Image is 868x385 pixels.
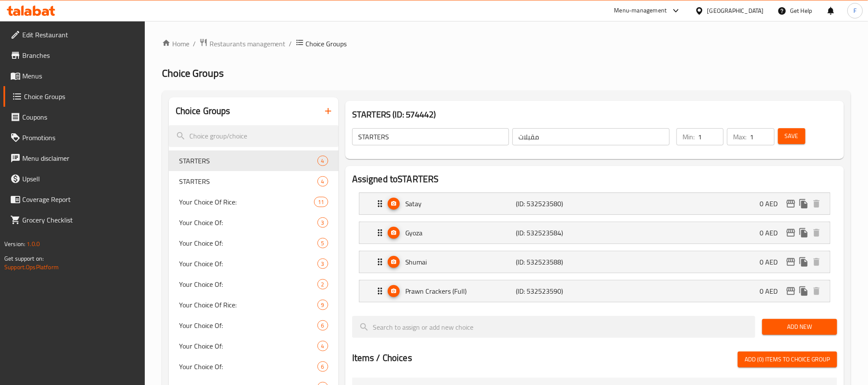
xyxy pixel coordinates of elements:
[193,39,196,49] li: /
[784,197,797,210] button: edit
[318,280,328,289] span: 2
[760,257,784,267] p: 0 AED
[318,342,328,350] span: 4
[22,112,138,122] span: Coupons
[176,105,230,117] h2: Choice Groups
[3,148,145,168] a: Menu disclaimer
[352,189,837,218] li: Expand
[810,285,823,298] button: delete
[169,233,338,253] div: Your Choice Of:5
[179,197,314,207] span: Your Choice Of Rice:
[784,256,797,268] button: edit
[797,285,810,298] button: duplicate
[317,320,328,331] div: Choices
[22,194,138,205] span: Coverage Report
[289,39,292,49] li: /
[306,39,347,49] span: Choice Groups
[314,198,327,206] span: 11
[318,239,328,247] span: 5
[169,171,338,192] div: STARTERS4
[3,107,145,127] a: Coupons
[352,218,837,247] li: Expand
[3,86,145,107] a: Choice Groups
[162,63,224,83] span: Choice Groups
[516,286,590,296] p: (ID: 532523590)
[169,315,338,336] div: Your Choice Of:6
[179,320,317,331] span: Your Choice Of:
[516,257,590,267] p: (ID: 532523588)
[352,316,755,338] input: search
[853,6,856,15] span: F
[318,363,328,371] span: 6
[317,156,328,166] div: Choices
[352,352,412,364] h2: Items / Choices
[314,197,328,207] div: Choices
[210,39,286,49] span: Restaurants management
[359,193,830,214] div: Expand
[169,192,338,212] div: Your Choice Of Rice:11
[22,215,138,225] span: Grocery Checklist
[3,189,145,210] a: Coverage Report
[359,280,830,302] div: Expand
[3,168,145,189] a: Upsell
[516,228,590,238] p: (ID: 532523584)
[22,71,138,81] span: Menus
[179,176,317,186] span: STARTERS
[179,238,317,248] span: Your Choice Of:
[769,322,830,332] span: Add New
[352,277,837,306] li: Expand
[760,286,784,296] p: 0 AED
[614,6,667,16] div: Menu-management
[22,132,138,143] span: Promotions
[317,341,328,351] div: Choices
[405,257,516,267] p: Shumai
[317,361,328,372] div: Choices
[405,228,516,238] p: Gyoza
[785,131,799,141] span: Save
[169,356,338,377] div: Your Choice Of:6
[317,300,328,310] div: Choices
[359,222,830,244] div: Expand
[810,226,823,239] button: delete
[22,30,138,40] span: Edit Restaurant
[169,336,338,356] div: Your Choice Of:4
[738,352,837,367] button: Add (0) items to choice group
[179,279,317,289] span: Your Choice Of:
[3,127,145,148] a: Promotions
[318,260,328,268] span: 3
[169,125,338,147] input: search
[516,199,590,209] p: (ID: 532523580)
[745,354,830,365] span: Add (0) items to choice group
[352,247,837,277] li: Expand
[24,91,138,102] span: Choice Groups
[179,217,317,228] span: Your Choice Of:
[405,286,516,296] p: Prawn Crackers (Full)
[3,45,145,66] a: Branches
[778,128,805,144] button: Save
[169,212,338,233] div: Your Choice Of:3
[179,156,317,166] span: STARTERS
[318,301,328,309] span: 9
[22,153,138,163] span: Menu disclaimer
[318,157,328,165] span: 4
[682,132,694,142] p: Min:
[199,38,286,49] a: Restaurants management
[179,341,317,351] span: Your Choice Of:
[733,132,746,142] p: Max:
[760,199,784,209] p: 0 AED
[4,253,44,264] span: Get support on:
[162,39,189,49] a: Home
[318,177,328,186] span: 4
[762,319,837,335] button: Add New
[810,256,823,268] button: delete
[784,226,797,239] button: edit
[22,174,138,184] span: Upsell
[169,253,338,274] div: Your Choice Of:3
[760,228,784,238] p: 0 AED
[169,295,338,315] div: Your Choice Of Rice:9
[162,38,851,49] nav: breadcrumb
[3,210,145,230] a: Grocery Checklist
[318,322,328,330] span: 6
[169,274,338,295] div: Your Choice Of:2
[179,361,317,372] span: Your Choice Of:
